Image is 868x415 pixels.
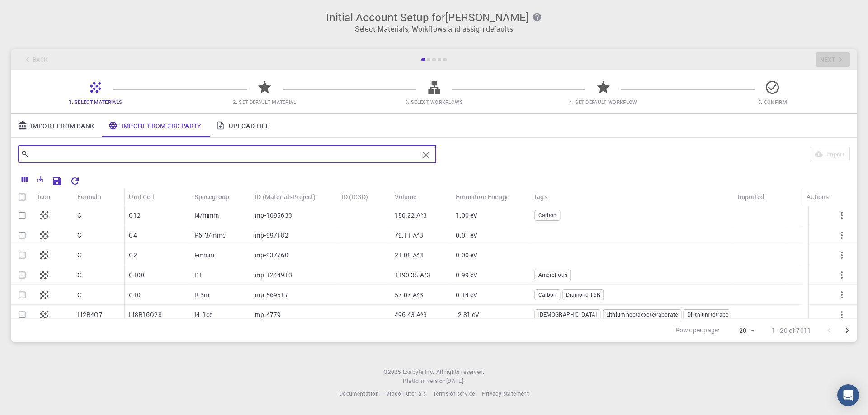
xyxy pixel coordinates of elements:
[603,311,681,318] span: Lithium heptaoxotetraborate
[529,188,733,205] div: Tags
[684,311,742,318] span: Dilithium tetraborate
[807,188,829,205] div: Actions
[456,270,477,280] p: 0.99 eV
[738,188,764,205] div: Imported
[337,188,390,205] div: ID (ICSD)
[390,188,452,205] div: Volume
[482,389,529,398] a: Privacy statement
[395,231,423,240] p: 79.11 A^3
[129,251,137,260] p: C2
[403,377,446,386] span: Platform version
[48,172,66,190] button: Save Explorer Settings
[194,188,230,205] div: Spacegroup
[194,231,226,240] p: P6_3/mmc
[535,311,600,318] span: [DEMOGRAPHIC_DATA]
[129,310,161,319] p: Li8B16O28
[569,98,637,105] span: 4. Set Default Workflow
[733,188,786,205] div: Imported
[386,390,426,397] span: Video Tutorials
[535,271,571,279] span: Amorphous
[194,270,202,280] p: P1
[194,290,210,299] p: R-3m
[255,211,292,220] p: mp-1095633
[383,368,402,377] span: © 2025
[250,188,337,205] div: ID (MaterialsProject)
[535,291,560,298] span: Carbon
[77,310,103,319] p: Li2B4O7
[33,188,73,205] div: Icon
[395,251,423,260] p: 21.05 A^3
[758,98,787,105] span: 5. Confirm
[802,188,850,205] div: Actions
[436,368,485,377] span: All rights reserved.
[233,98,296,105] span: 2. Set Default Material
[77,211,81,220] p: C
[77,231,81,240] p: C
[129,211,140,220] p: C12
[194,211,219,220] p: I4/mmm
[11,114,101,137] a: Import From Bank
[456,188,507,205] div: Formation Energy
[456,251,477,260] p: 0.00 eV
[395,211,427,220] p: 150.22 A^3
[255,188,316,205] div: ID (MaterialsProject)
[129,231,137,240] p: C4
[535,211,560,219] span: Carbon
[451,188,529,205] div: Formation Energy
[16,23,852,34] p: Select Materials, Workflows and assign defaults
[255,310,281,319] p: mp-4779
[837,384,859,406] div: Open Intercom Messenger
[77,290,81,299] p: C
[395,188,417,205] div: Volume
[17,172,33,187] button: Columns
[209,114,277,137] a: Upload File
[395,310,427,319] p: 496.43 A^3
[405,98,463,105] span: 3. Select Workflows
[446,377,465,386] a: [DATE].
[255,231,288,240] p: mp-997182
[73,188,125,205] div: Formula
[66,172,84,190] button: Reset Explorer Settings
[255,270,292,280] p: mp-1244913
[255,290,288,299] p: mp-569517
[386,389,426,398] a: Video Tutorials
[38,188,51,205] div: Icon
[77,251,81,260] p: C
[255,251,288,260] p: mp-937760
[342,188,368,205] div: ID (ICSD)
[675,326,720,336] p: Rows per page:
[16,11,852,23] h3: Initial Account Setup for [PERSON_NAME]
[772,326,811,335] p: 1–20 of 7011
[194,251,215,260] p: Fmmm
[446,377,465,384] span: [DATE] .
[482,390,529,397] span: Privacy statement
[69,98,122,105] span: 1. Select Materials
[533,188,547,205] div: Tags
[124,188,189,205] div: Unit Cell
[77,270,81,280] p: C
[456,310,479,319] p: -2.81 eV
[456,211,477,220] p: 1.00 eV
[101,114,208,137] a: Import From 3rd Party
[129,290,140,299] p: C10
[838,322,856,340] button: Go to next page
[33,172,48,187] button: Export
[77,188,102,205] div: Formula
[456,290,477,299] p: 0.14 eV
[194,310,213,319] p: I4_1cd
[419,148,433,162] button: Clear
[433,389,475,398] a: Terms of service
[456,231,477,240] p: 0.01 eV
[563,291,604,298] span: Diamond 15R
[339,389,379,398] a: Documentation
[129,188,154,205] div: Unit Cell
[395,290,423,299] p: 57.07 A^3
[403,368,434,375] span: Exabyte Inc.
[190,188,251,205] div: Spacegroup
[403,368,434,377] a: Exabyte Inc.
[723,324,757,337] div: 20
[339,390,379,397] span: Documentation
[129,270,144,280] p: C100
[433,390,475,397] span: Terms of service
[395,270,431,280] p: 1190.35 A^3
